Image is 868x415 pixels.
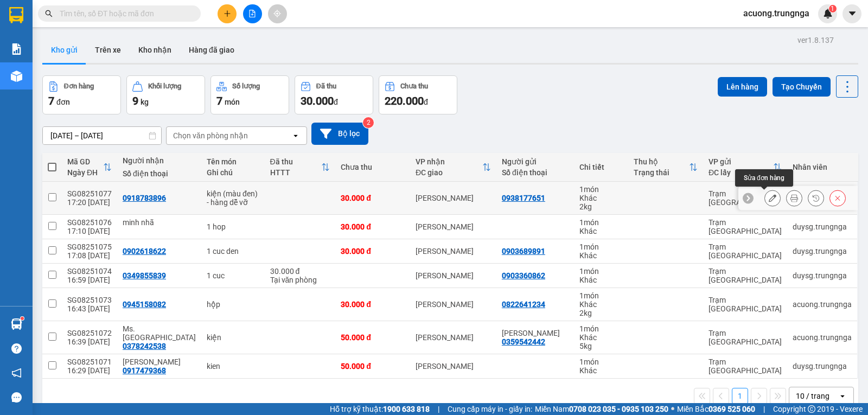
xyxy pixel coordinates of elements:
button: Bộ lọc [311,123,368,145]
div: 0917479368 [123,366,166,375]
div: VP gửi [709,157,773,166]
div: acuong.trungnga [793,300,852,309]
div: Trạm [GEOGRAPHIC_DATA] [709,189,782,207]
div: 5 kg [579,342,623,350]
div: duysg.trungnga [793,271,852,280]
div: Khác [579,276,623,284]
div: Người nhận [123,156,196,165]
div: minh nhã [123,218,196,227]
div: SG08251077 [67,189,112,198]
svg: open [838,392,847,400]
div: 2 kg [579,202,623,211]
button: Đơn hàng7đơn [42,75,121,114]
div: 1 hop [207,222,259,231]
div: ĐC giao [416,168,482,177]
button: Số lượng7món [210,75,289,114]
div: 10 / trang [796,391,829,401]
div: Đơn hàng [64,82,94,90]
div: 1 món [579,185,623,194]
div: Khác [579,300,623,309]
div: kien [207,362,259,371]
div: Thu hộ [634,157,689,166]
div: 30.000 đ [341,300,405,309]
span: Miền Nam [535,403,668,415]
b: T1 [PERSON_NAME], P Phú Thuỷ [75,60,141,92]
span: aim [273,10,281,17]
img: logo-vxr [9,7,23,23]
div: 16:29 [DATE] [67,366,112,375]
div: Sửa đơn hàng [735,169,793,187]
div: 30.000 đ [341,222,405,231]
strong: 0369 525 060 [709,405,755,413]
div: Tên món [207,157,259,166]
div: trọng khang [123,357,196,366]
div: 0349855839 [123,271,166,280]
div: SG08251074 [67,267,112,276]
div: 17:20 [DATE] [67,198,112,207]
div: Sửa đơn hàng [764,190,781,206]
div: [PERSON_NAME] [416,300,491,309]
div: 2 kg [579,309,623,317]
span: đơn [56,98,70,106]
div: Chi tiết [579,163,623,171]
div: SG08251072 [67,329,112,337]
div: Chưa thu [400,82,428,90]
button: Khối lượng9kg [126,75,205,114]
div: Trạm [GEOGRAPHIC_DATA] [709,267,782,284]
div: duysg.trungnga [793,222,852,231]
div: [PERSON_NAME] [416,333,491,342]
div: ver 1.8.137 [797,34,834,46]
div: Khác [579,227,623,235]
div: Trạm [GEOGRAPHIC_DATA] [709,242,782,260]
div: kiện (màu đen) - hàng dễ vỡ [207,189,259,207]
div: [PERSON_NAME] [416,247,491,256]
span: đ [334,98,338,106]
div: 1 món [579,242,623,251]
span: món [225,98,240,106]
div: 0903689891 [502,247,545,256]
span: ⚪️ [671,407,674,411]
div: Số điện thoại [123,169,196,178]
div: SG08251071 [67,357,112,366]
div: 50.000 đ [341,333,405,342]
div: duysg.trungnga [793,362,852,371]
div: duysg.trungnga [793,247,852,256]
div: hộp [207,300,259,309]
div: Trạm [GEOGRAPHIC_DATA] [709,296,782,313]
span: 7 [48,94,54,107]
div: Vương [502,329,569,337]
span: Hỗ trợ kỹ thuật: [330,403,430,415]
button: Trên xe [86,37,130,63]
div: 30.000 đ [341,194,405,202]
div: 0938177651 [502,194,545,202]
button: file-add [243,4,262,23]
img: icon-new-feature [823,9,833,18]
div: Ngày ĐH [67,168,103,177]
li: Trung Nga [5,5,157,26]
div: VP nhận [416,157,482,166]
div: 16:39 [DATE] [67,337,112,346]
button: 1 [732,388,748,404]
img: warehouse-icon [11,71,22,82]
div: Người gửi [502,157,569,166]
th: Toggle SortBy [410,153,496,182]
button: Kho nhận [130,37,180,63]
div: 0822641234 [502,300,545,309]
span: notification [11,368,22,378]
span: Cung cấp máy in - giấy in: [448,403,532,415]
div: Ms. Oanh [123,324,196,342]
div: acuong.trungnga [793,333,852,342]
span: | [438,403,439,415]
div: 1 cuc [207,271,259,280]
span: Miền Bắc [677,403,755,415]
span: | [763,403,765,415]
img: solution-icon [11,43,22,55]
div: 30.000 đ [341,247,405,256]
div: 1 món [579,267,623,276]
div: 1 cuc den [207,247,259,256]
div: Đã thu [270,157,322,166]
div: Chọn văn phòng nhận [173,130,248,141]
span: question-circle [11,343,22,354]
button: Tạo Chuyến [773,77,831,97]
div: Khác [579,251,623,260]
